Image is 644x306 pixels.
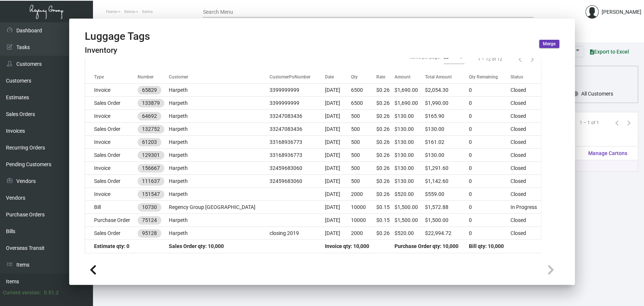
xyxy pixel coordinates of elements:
[510,84,541,97] td: Closed
[351,84,376,97] td: 6500
[510,74,523,80] div: Status
[168,175,269,188] td: Harpeth
[351,74,376,80] div: Qty
[539,40,559,48] button: Merge
[85,123,138,136] td: Sales Order
[469,201,511,214] td: 0
[425,214,469,227] td: $1,500.00
[425,136,469,149] td: $161.02
[168,162,269,175] td: Harpeth
[138,86,161,94] mat-chip: 65829
[138,151,164,160] mat-chip: 129301
[325,214,351,227] td: [DATE]
[469,74,498,80] div: Qty Remaining
[44,289,59,297] div: 0.51.2
[395,74,410,80] div: Amount
[585,5,599,19] img: admin@bootstrapmaster.com
[376,162,395,175] td: $0.26
[425,97,469,110] td: $1,990.00
[124,9,135,14] span: Items
[469,97,511,110] td: 0
[168,74,269,80] div: Customer
[138,74,169,80] div: Number
[325,227,351,240] td: [DATE]
[3,289,41,297] div: Current version:
[85,136,138,149] td: Invoice
[510,201,541,214] td: In Progress
[351,74,358,80] div: Qty
[325,97,351,110] td: [DATE]
[325,175,351,188] td: [DATE]
[138,138,161,146] mat-chip: 61203
[138,190,164,199] mat-chip: 151547
[514,53,526,65] button: Previous page
[351,162,376,175] td: 500
[469,110,511,123] td: 0
[469,175,511,188] td: 0
[168,110,269,123] td: Harpeth
[469,84,511,97] td: 0
[425,74,469,80] div: Total Amount
[510,110,541,123] td: Closed
[469,123,511,136] td: 0
[469,243,504,249] span: Bill qty: 10,000
[94,74,104,80] div: Type
[85,30,150,43] h2: Luggage Tags
[168,97,269,110] td: Harpeth
[395,214,425,227] td: $1,500.00
[85,149,138,162] td: Sales Order
[469,149,511,162] td: 0
[269,123,325,136] td: 33247083436
[376,201,395,214] td: $0.15
[351,214,376,227] td: 10000
[85,201,138,214] td: Bill
[510,162,541,175] td: Closed
[138,177,164,186] mat-chip: 111637
[325,136,351,149] td: [DATE]
[469,136,511,149] td: 0
[425,123,469,136] td: $130.00
[168,123,269,136] td: Harpeth
[425,227,469,240] td: $22,994.72
[580,119,599,126] div: 1 – 1 of 1
[351,188,376,201] td: 2000
[85,175,138,188] td: Sales Order
[85,84,138,97] td: Invoice
[138,203,161,212] mat-chip: 10730
[581,89,613,98] span: All Customers
[376,136,395,149] td: $0.26
[376,175,395,188] td: $0.26
[510,136,541,149] td: Closed
[168,74,188,80] div: Customer
[469,214,511,227] td: 0
[325,188,351,201] td: [DATE]
[395,162,425,175] td: $130.00
[376,149,395,162] td: $0.26
[395,136,425,149] td: $130.00
[351,123,376,136] td: 500
[526,53,538,65] button: Next page
[510,227,541,240] td: Closed
[85,227,138,240] td: Sales Order
[351,175,376,188] td: 500
[325,201,351,214] td: [DATE]
[85,110,138,123] td: Invoice
[85,214,138,227] td: Purchase Order
[376,188,395,201] td: $0.26
[425,110,469,123] td: $165.90
[351,110,376,123] td: 500
[85,162,138,175] td: Invoice
[325,149,351,162] td: [DATE]
[395,149,425,162] td: $130.00
[106,9,117,14] span: Home
[168,243,223,249] span: Sales Order qty: 10,000
[269,136,325,149] td: 33168936773
[376,123,395,136] td: $0.26
[469,188,511,201] td: 0
[351,149,376,162] td: 500
[138,216,161,225] mat-chip: 75124
[395,110,425,123] td: $130.00
[138,229,161,238] mat-chip: 95128
[168,201,269,214] td: Regency Group [GEOGRAPHIC_DATA]
[425,162,469,175] td: $1,291.60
